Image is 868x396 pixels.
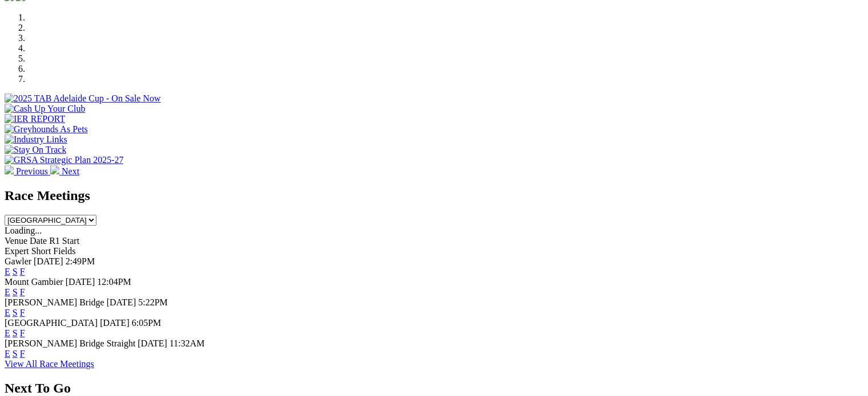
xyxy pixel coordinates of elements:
[5,124,88,134] img: Greyhounds As Pets
[66,277,95,287] span: [DATE]
[5,145,66,155] img: Stay On Track
[5,349,10,358] a: E
[138,338,167,348] span: [DATE]
[5,381,863,396] h2: Next To Go
[50,165,59,174] img: chevron-right-pager-white.svg
[5,93,161,104] img: 2025 TAB Adelaide Cup - On Sale Now
[107,297,136,307] span: [DATE]
[20,328,25,338] a: F
[5,165,14,174] img: chevron-left-pager-white.svg
[5,256,31,266] span: Gawler
[169,338,205,348] span: 11:32AM
[97,277,131,287] span: 12:04PM
[13,328,18,338] a: S
[53,246,75,256] span: Fields
[5,359,94,369] a: View All Race Meetings
[5,308,10,317] a: E
[66,256,95,266] span: 2:49PM
[13,308,18,317] a: S
[100,318,130,328] span: [DATE]
[20,287,25,297] a: F
[5,236,27,246] span: Venue
[5,287,10,297] a: E
[20,267,25,276] a: F
[13,267,18,276] a: S
[5,188,863,203] h2: Race Meetings
[5,318,98,328] span: [GEOGRAPHIC_DATA]
[5,114,65,124] img: IER REPORT
[5,267,10,276] a: E
[13,287,18,297] a: S
[16,166,48,176] span: Previous
[49,236,79,246] span: R1 Start
[20,308,25,317] a: F
[13,349,18,358] a: S
[5,246,29,256] span: Expert
[5,104,85,114] img: Cash Up Your Club
[5,166,50,176] a: Previous
[5,155,123,165] img: GRSA Strategic Plan 2025-27
[34,256,63,266] span: [DATE]
[50,166,79,176] a: Next
[5,134,67,145] img: Industry Links
[5,338,135,348] span: [PERSON_NAME] Bridge Straight
[138,297,168,307] span: 5:22PM
[5,328,10,338] a: E
[62,166,79,176] span: Next
[5,226,42,235] span: Loading...
[31,246,51,256] span: Short
[20,349,25,358] a: F
[5,297,104,307] span: [PERSON_NAME] Bridge
[132,318,162,328] span: 6:05PM
[5,277,63,287] span: Mount Gambier
[30,236,47,246] span: Date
